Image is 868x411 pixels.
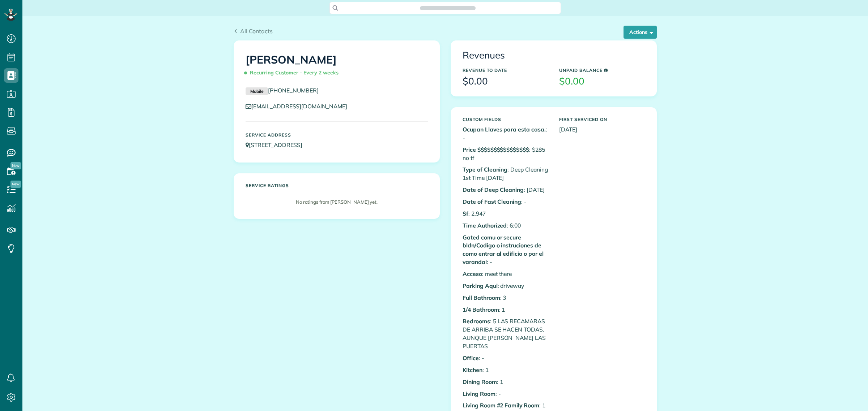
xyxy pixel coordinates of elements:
[246,133,428,137] h5: Service Address
[463,76,548,87] h3: $0.00
[463,317,490,325] b: Bedrooms
[246,66,341,79] span: Recurring Customer - Every 2 weeks
[463,126,546,133] b: Ocupan Llaves para esta casa.
[463,401,548,410] p: : 1
[463,166,507,173] b: Type of Cleaning
[246,87,319,94] a: Mobile[PHONE_NUMBER]
[463,402,539,409] b: Living Room #2 Family Room
[463,186,524,193] b: Date of Deep Cleaning
[246,141,309,148] a: [STREET_ADDRESS]
[463,378,497,385] b: Dining Room
[463,378,548,386] p: : 1
[234,27,273,35] a: All Contacts
[463,390,495,397] b: Living Room
[246,54,428,79] h1: [PERSON_NAME]
[463,146,548,162] p: : $285 no tf
[463,125,548,142] p: : -
[463,165,548,182] p: : Deep Cleaning 1st Time [DATE]
[249,199,424,205] p: No ratings from [PERSON_NAME] yet.
[463,366,548,374] p: : 1
[463,198,521,205] b: Date of Fast Cleaning
[463,117,548,122] h5: Custom Fields
[463,354,479,362] b: Office
[463,270,548,278] p: : meet there
[463,68,548,73] h5: Revenue to Date
[463,390,548,398] p: : -
[246,183,428,188] h5: Service ratings
[463,282,548,290] p: : driveway
[427,4,468,12] span: Search ZenMaid…
[463,209,548,218] p: : 2,947
[463,282,498,289] b: Parking Aqui
[463,50,645,61] h3: Revenues
[463,270,482,277] b: Acceso
[559,76,645,87] h3: $0.00
[624,26,657,39] button: Actions
[240,27,273,35] span: All Contacts
[463,222,507,229] b: Time Authorized
[463,354,548,362] p: : -
[463,233,548,266] p: : -
[463,294,548,302] p: : 3
[463,294,500,301] b: Full Bathroom
[463,317,548,350] p: : 5 LAS RECAMARAS DE ARRIBA SE HACEN TODAS. AUNQUE [PERSON_NAME] LAS PUERTAS
[463,198,548,206] p: : -
[10,162,21,169] span: New
[246,103,354,110] a: [EMAIL_ADDRESS][DOMAIN_NAME]
[463,146,529,153] b: Price $$$$$$$$$$$$$$$$
[463,306,548,314] p: : 1
[463,186,548,194] p: : [DATE]
[463,306,499,313] b: 1/4 Bathroom
[463,221,548,230] p: : 6:00
[246,87,268,95] small: Mobile
[559,117,645,122] h5: First Serviced On
[559,68,645,73] h5: Unpaid Balance
[10,181,21,188] span: New
[559,125,645,134] p: [DATE]
[463,366,482,373] b: Kitchen
[463,234,544,266] b: Gated comu or secure bldn/Codigo o instruciones de como entrar al edificio o por el varandal
[463,210,468,217] b: Sf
